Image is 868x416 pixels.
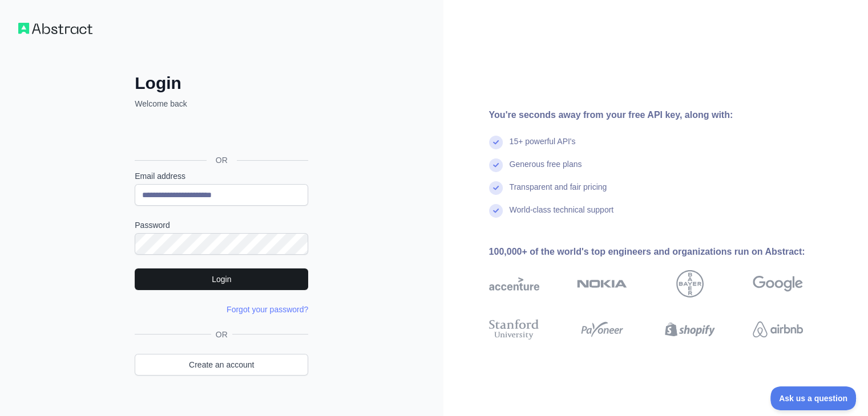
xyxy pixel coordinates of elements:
[770,386,857,410] iframe: Toggle Customer Support
[510,204,614,227] div: World-class technical support
[577,317,627,342] img: payoneer
[135,170,308,182] label: Email address
[489,204,503,218] img: check mark
[665,317,715,342] img: shopify
[753,270,803,297] img: google
[489,136,503,149] img: check mark
[510,136,576,158] div: 15+ powerful API's
[18,23,92,34] img: Workflow
[135,268,308,290] button: Login
[489,158,503,172] img: check mark
[211,329,232,340] span: OR
[135,98,308,109] p: Welcome back
[135,219,308,231] label: Password
[135,354,308,376] a: Create an account
[489,108,839,122] div: You're seconds away from your free API key, along with:
[207,154,237,166] span: OR
[227,305,308,314] a: Forgot your password?
[135,73,308,93] h2: Login
[577,270,627,297] img: nokia
[753,317,803,342] img: airbnb
[489,317,539,342] img: stanford university
[510,181,607,204] div: Transparent and fair pricing
[489,181,503,195] img: check mark
[510,158,582,181] div: Generous free plans
[676,270,704,297] img: bayer
[489,270,539,297] img: accenture
[489,245,839,259] div: 100,000+ of the world's top engineers and organizations run on Abstract:
[129,122,312,147] iframe: Sign in with Google Button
